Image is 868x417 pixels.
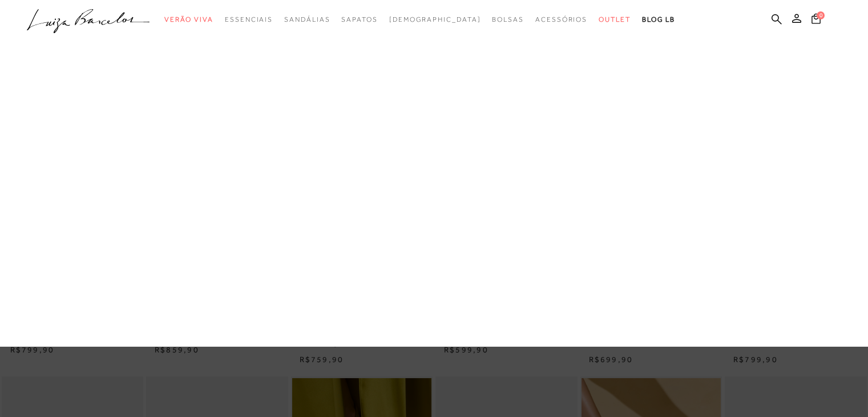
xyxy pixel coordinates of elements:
[642,15,675,23] span: BLOG LB
[599,9,631,30] a: categoryNavScreenReaderText
[225,15,273,23] span: Essenciais
[164,9,213,30] a: categoryNavScreenReaderText
[492,9,524,30] a: categoryNavScreenReaderText
[535,15,587,23] span: Acessórios
[599,15,631,23] span: Outlet
[389,9,481,30] a: noSubCategoriesText
[225,9,273,30] a: categoryNavScreenReaderText
[817,11,825,19] span: 0
[164,15,213,23] span: Verão Viva
[389,15,481,23] span: [DEMOGRAPHIC_DATA]
[284,15,330,23] span: Sandálias
[808,13,824,28] button: 0
[642,9,675,30] a: BLOG LB
[535,9,587,30] a: categoryNavScreenReaderText
[284,9,330,30] a: categoryNavScreenReaderText
[341,15,377,23] span: Sapatos
[341,9,377,30] a: categoryNavScreenReaderText
[492,15,524,23] span: Bolsas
